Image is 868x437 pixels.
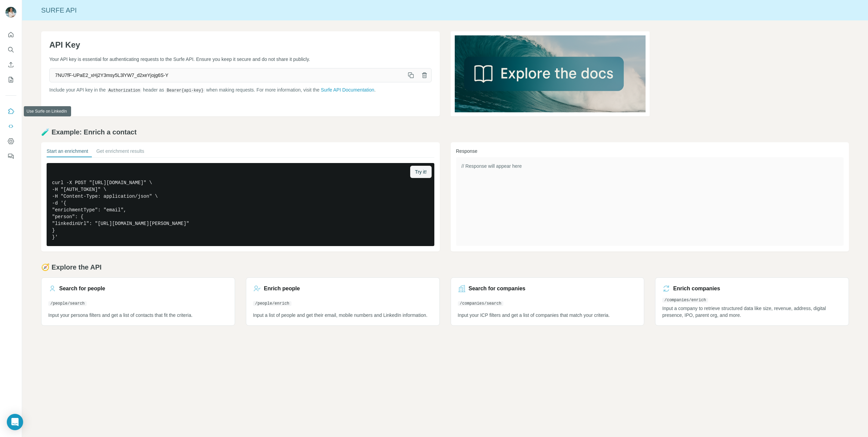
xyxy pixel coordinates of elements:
[458,312,637,319] p: Input your ICP filters and get a list of companies that match your criteria.
[264,285,300,293] h3: Enrich people
[41,277,235,326] a: Search for people/people/searchInput your persona filters and get a list of contacts that fit the...
[5,150,16,162] button: Feedback
[321,87,374,93] a: Surfe API Documentation
[5,7,16,18] img: Avatar
[41,127,849,137] h2: 🧪 Example: Enrich a contact
[47,148,88,157] button: Start an enrichment
[5,29,16,41] button: Quick start
[107,88,142,93] code: Authorization
[50,69,404,81] span: 7NU7fF-UPaE2_xHj2Y3msy5L3lYW7_d2xeYjojg6S-Y
[47,163,434,246] pre: curl -X POST "[URL][DOMAIN_NAME]" \ -H "[AUTH_TOKEN]" \ -H "Content-Type: application/json" \ -d ...
[655,277,849,326] a: Enrich companies/companies/enrichInput a company to retrieve structured data like size, revenue, ...
[59,285,105,293] h3: Search for people
[5,105,16,117] button: Use Surfe on LinkedIn
[469,285,525,293] h3: Search for companies
[462,163,522,169] span: // Response will appear here
[7,414,23,430] div: Open Intercom Messenger
[5,74,16,86] button: My lists
[5,120,16,132] button: Use Surfe API
[246,277,440,326] a: Enrich people/people/enrichInput a list of people and get their email, mobile numbers and LinkedI...
[22,5,868,15] div: Surfe API
[5,135,16,147] button: Dashboard
[5,44,16,56] button: Search
[662,298,708,303] code: /companies/enrich
[456,148,844,155] h3: Response
[49,86,432,94] p: Include your API key in the header as when making requests. For more information, visit the .
[48,301,87,306] code: /people/search
[253,312,433,319] p: Input a list of people and get their email, mobile numbers and LinkedIn information.
[410,166,431,178] button: Try it!
[253,301,291,306] code: /people/enrich
[5,59,16,71] button: Enrich CSV
[673,285,720,293] h3: Enrich companies
[96,148,144,157] button: Get enrichment results
[49,39,432,50] h1: API Key
[49,56,432,63] p: Your API key is essential for authenticating requests to the Surfe API. Ensure you keep it secure...
[458,301,503,306] code: /companies/search
[41,262,849,272] h2: 🧭 Explore the API
[165,88,205,93] code: Bearer {api-key}
[662,305,842,319] p: Input a company to retrieve structured data like size, revenue, address, digital presence, IPO, p...
[415,168,427,175] span: Try it!
[451,277,645,326] a: Search for companies/companies/searchInput your ICP filters and get a list of companies that matc...
[48,312,228,319] p: Input your persona filters and get a list of contacts that fit the criteria.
